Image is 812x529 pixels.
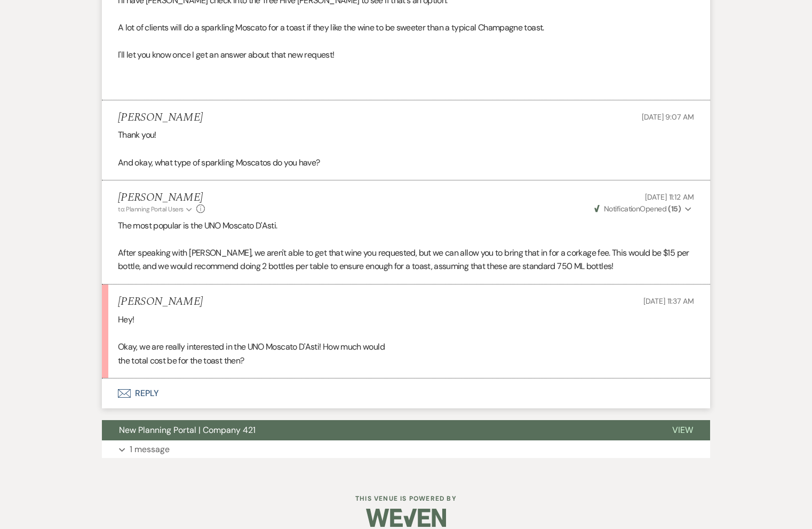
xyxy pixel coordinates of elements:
[118,295,203,309] h5: [PERSON_NAME]
[118,48,694,62] p: I'll let you know once I get an answer about that new request!
[645,192,694,202] span: [DATE] 11:12 AM
[118,205,184,214] span: to: Planning Portal Users
[102,420,655,440] button: New Planning Portal | Company 421
[102,440,710,459] button: 1 message
[668,204,681,214] strong: ( 15 )
[643,296,694,306] span: [DATE] 11:37 AM
[130,443,170,456] p: 1 message
[118,21,694,35] p: A lot of clients will do a sparkling Moscato for a toast if they like the wine to be sweeter than...
[672,424,693,436] span: View
[118,128,694,169] div: Thank you! And okay, what type of sparkling Moscatos do you have?
[655,420,710,440] button: View
[118,219,694,233] p: The most popular is the UNO Moscato D'Asti.
[118,191,205,204] h5: [PERSON_NAME]
[102,378,710,408] button: Reply
[593,203,694,215] button: NotificationOpened (15)
[642,112,694,122] span: [DATE] 9:07 AM
[118,313,694,367] div: Hey! Okay, we are really interested in the UNO Moscato D'Asti! How much would the total cost be f...
[118,246,694,273] p: After speaking with [PERSON_NAME], we aren't able to get that wine you requested, but we can allo...
[119,424,256,436] span: New Planning Portal | Company 421
[604,204,640,214] span: Notification
[594,204,681,214] span: Opened
[118,111,203,124] h5: [PERSON_NAME]
[118,204,194,214] button: to: Planning Portal Users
